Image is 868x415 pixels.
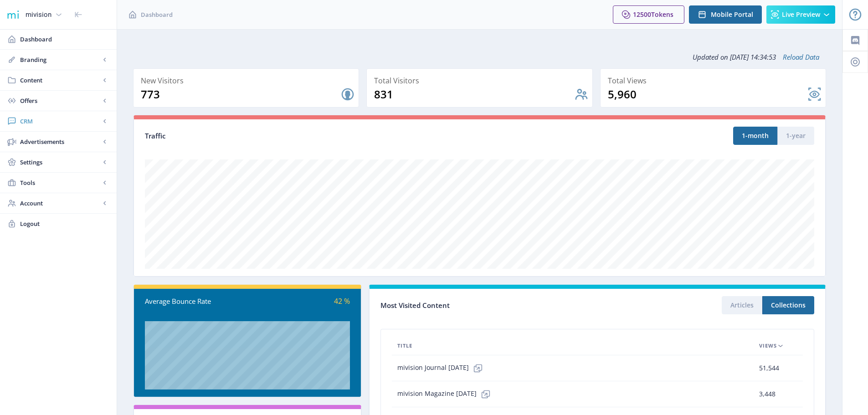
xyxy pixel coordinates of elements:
[397,359,487,377] span: mivision Journal [DATE]
[20,76,100,85] span: Content
[689,5,762,24] button: Mobile Portal
[762,296,814,314] button: Collections
[608,87,807,102] div: 5,960
[26,5,51,25] div: mivision
[334,296,350,306] span: 42 %
[133,46,826,68] div: Updated on [DATE] 14:34:53
[759,340,777,351] span: Views
[20,96,100,105] span: Offers
[651,10,673,19] span: Tokens
[711,11,753,18] span: Mobile Portal
[141,87,340,102] div: 773
[733,127,777,145] button: 1-month
[782,11,820,18] span: Live Preview
[613,5,684,24] button: 12500Tokens
[759,389,776,400] span: 3,448
[722,296,762,314] button: Articles
[5,7,20,22] img: 1f20cf2a-1a19-485c-ac21-848c7d04f45b.png
[20,55,100,64] span: Branding
[20,158,100,167] span: Settings
[766,5,835,24] button: Live Preview
[20,137,100,146] span: Advertisements
[145,131,480,141] div: Traffic
[20,35,109,44] span: Dashboard
[20,199,100,208] span: Account
[374,74,588,87] div: Total Visitors
[380,298,597,313] div: Most Visited Content
[374,87,574,102] div: 831
[777,127,814,145] button: 1-year
[608,74,822,87] div: Total Views
[141,10,173,19] span: Dashboard
[20,219,109,228] span: Logout
[141,74,355,87] div: New Visitors
[20,117,100,126] span: CRM
[397,340,412,351] span: Title
[145,296,247,307] div: Average Bounce Rate
[776,52,819,61] a: Reload Data
[20,178,100,187] span: Tools
[397,385,495,403] span: mivision Magazine [DATE]
[759,363,779,374] span: 51,544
